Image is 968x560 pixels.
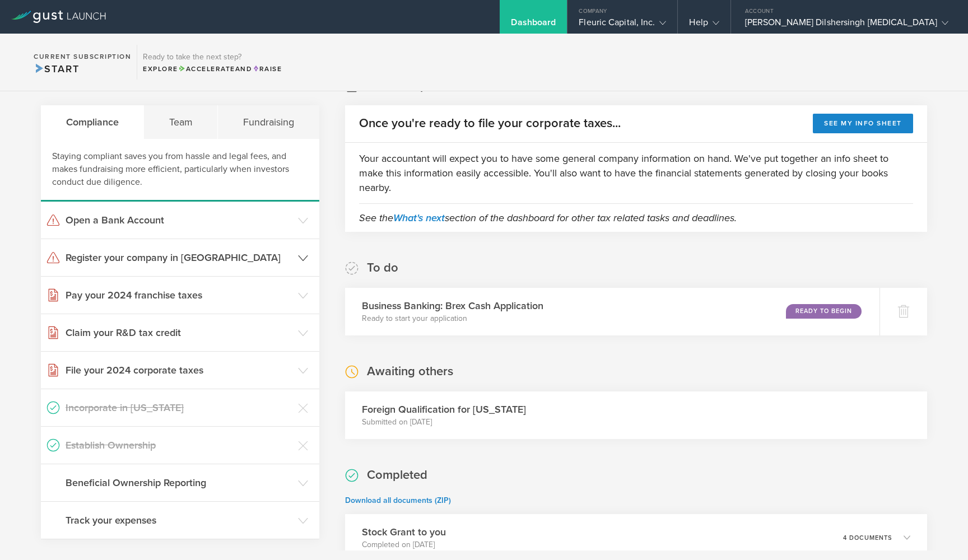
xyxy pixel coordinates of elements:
a: What's next [393,212,445,224]
h3: Foreign Qualification for [US_STATE] [362,402,526,417]
h3: Business Banking: Brex Cash Application [362,298,543,313]
div: Ready to take the next step?ExploreAccelerateandRaise [137,45,287,80]
h3: Claim your R&D tax credit [66,325,292,340]
h3: Register your company in [GEOGRAPHIC_DATA] [66,250,292,265]
p: Your accountant will expect you to have some general company information on hand. We've put toget... [359,151,913,195]
span: and [178,65,253,73]
h2: To do [367,260,398,276]
div: Compliance [41,105,144,139]
h3: Track your expenses [66,513,292,528]
div: Explore [143,64,282,74]
span: Raise [252,65,282,73]
h3: Stock Grant to you [362,525,446,539]
iframe: Chat Widget [912,506,968,560]
h3: Ready to take the next step? [143,53,282,61]
h3: Beneficial Ownership Reporting [66,475,292,490]
p: 4 documents [843,535,892,541]
button: See my info sheet [813,114,913,133]
h2: Once you're ready to file your corporate taxes... [359,115,621,132]
h2: Current Subscription [34,53,131,60]
p: Ready to start your application [362,313,543,324]
div: Dashboard [511,17,556,34]
div: Fleuric Capital, Inc. [579,17,666,34]
div: Ready to Begin [786,304,862,319]
h3: File your 2024 corporate taxes [66,363,292,377]
h2: Completed [367,467,427,483]
span: Start [34,63,79,75]
h3: Establish Ownership [66,438,292,452]
p: Submitted on [DATE] [362,417,526,428]
h3: Incorporate in [US_STATE] [66,400,292,415]
em: See the section of the dashboard for other tax related tasks and deadlines. [359,212,737,224]
div: Fundraising [218,105,319,139]
h2: Awaiting others [367,363,453,380]
a: Download all documents (ZIP) [345,496,451,505]
p: Completed on [DATE] [362,539,446,550]
div: Staying compliant saves you from hassle and legal fees, and makes fundraising more efficient, par... [41,139,319,202]
h3: Pay your 2024 franchise taxes [66,288,292,302]
div: Business Banking: Brex Cash ApplicationReady to start your applicationReady to Begin [345,288,879,335]
h3: Open a Bank Account [66,213,292,227]
span: Accelerate [178,65,235,73]
div: Team [144,105,218,139]
div: Help [689,17,719,34]
div: [PERSON_NAME] Dilshersingh [MEDICAL_DATA] [745,17,948,34]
